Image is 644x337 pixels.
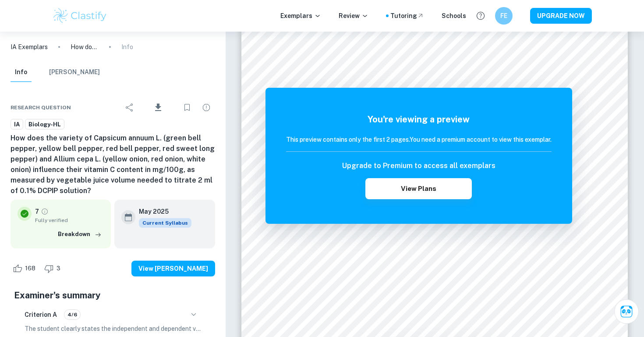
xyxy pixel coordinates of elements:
[52,264,65,273] span: 3
[52,7,108,25] img: Clastify logo
[139,218,191,228] div: This exemplar is based on the current syllabus. Feel free to refer to it for inspiration/ideas wh...
[35,216,104,224] span: Fully verified
[390,11,424,21] a: Tutoring
[442,11,466,21] a: Schools
[41,208,49,215] a: Grade fully verified
[20,264,40,273] span: 168
[614,299,639,324] button: Ask Clai
[56,228,104,241] button: Breakdown
[35,207,39,216] p: 7
[64,311,80,319] span: 4/6
[140,96,177,119] div: Download
[25,324,201,333] p: The student clearly states the independent and dependent variables in the research question, spec...
[71,42,99,52] p: How does the variety of Capsicum annuum L. (green bell pepper, yellow bell pepper, red bell peppe...
[280,11,321,21] p: Exemplars
[365,178,471,199] button: View Plans
[25,119,64,130] a: Biology-HL
[286,135,552,144] h6: This preview contains only the first 2 pages. You need a premium account to view this exemplar.
[11,104,71,111] span: Research question
[131,261,215,276] button: View [PERSON_NAME]
[11,133,215,196] h6: How does the variety of Capsicum annuum L. (green bell pepper, yellow bell pepper, red bell peppe...
[11,262,40,276] div: Like
[11,63,32,82] button: Info
[14,289,212,302] h5: Examiner's summary
[11,120,23,129] span: IA
[42,262,65,276] div: Dislike
[139,218,191,228] span: Current Syllabus
[473,8,488,23] button: Help and Feedback
[339,11,368,21] p: Review
[121,42,133,52] p: Info
[495,7,513,25] button: FE
[198,99,215,116] div: Report issue
[286,113,552,126] h5: You're viewing a preview
[178,99,196,116] div: Bookmark
[25,120,64,129] span: Biology-HL
[11,119,23,130] a: IA
[499,11,509,21] h6: FE
[49,63,100,82] button: [PERSON_NAME]
[139,207,184,216] h6: May 2025
[342,161,495,171] h6: Upgrade to Premium to access all exemplars
[530,8,592,24] button: UPGRADE NOW
[25,310,57,319] h6: Criterion A
[121,99,138,116] div: Share
[11,42,48,52] a: IA Exemplars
